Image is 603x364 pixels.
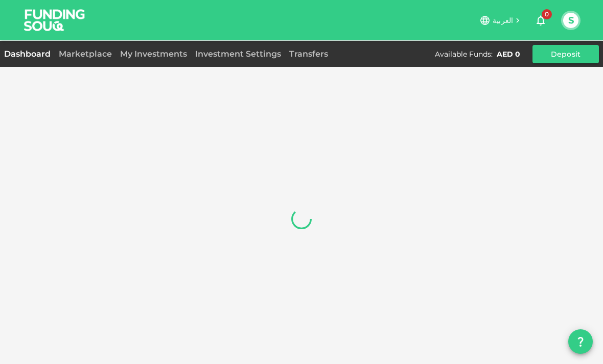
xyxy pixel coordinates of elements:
[191,49,285,59] a: Investment Settings
[563,13,578,28] button: S
[530,10,551,31] button: 0
[542,9,552,19] span: 0
[568,329,593,354] button: question
[497,49,520,59] div: AED 0
[493,16,513,25] span: العربية
[285,49,332,59] a: Transfers
[532,45,599,63] button: Deposit
[4,49,55,59] a: Dashboard
[116,49,191,59] a: My Investments
[435,49,493,59] div: Available Funds :
[55,49,116,59] a: Marketplace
